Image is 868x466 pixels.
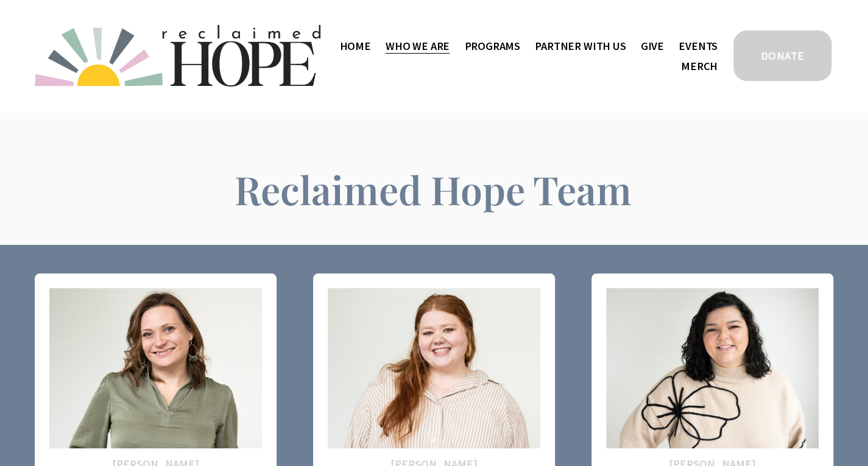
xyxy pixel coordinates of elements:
a: Merch [681,56,718,76]
span: Who We Are [386,37,450,55]
a: Home [340,36,371,56]
a: Give [641,36,664,56]
span: Programs [464,37,520,55]
span: Reclaimed Hope Team [235,163,632,215]
span: Partner With Us [535,37,626,55]
img: Reclaimed Hope Initiative [35,25,320,86]
a: folder dropdown [386,36,450,56]
a: DONATE [732,29,833,83]
a: Events [679,36,718,56]
a: folder dropdown [464,36,520,56]
a: folder dropdown [535,36,626,56]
